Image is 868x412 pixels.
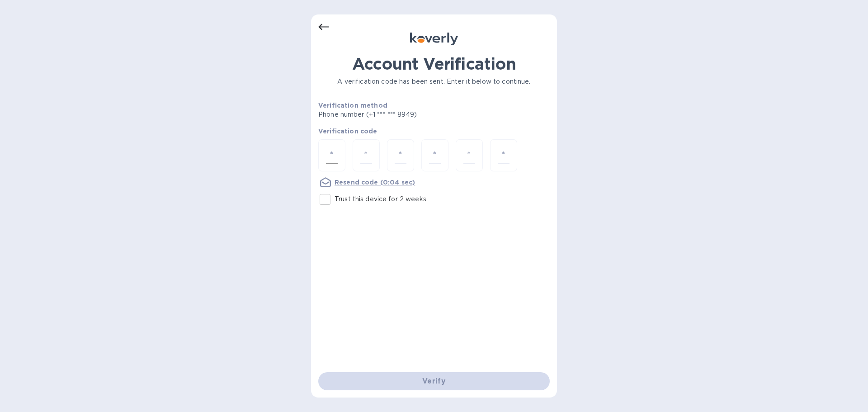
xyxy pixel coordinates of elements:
[335,179,415,186] u: Resend code (0:04 sec)
[318,54,550,73] h1: Account Verification
[318,102,387,109] b: Verification method
[318,110,486,119] p: Phone number (+1 *** *** 8949)
[335,194,426,204] p: Trust this device for 2 weeks
[318,77,550,86] p: A verification code has been sent. Enter it below to continue.
[318,127,550,136] p: Verification code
